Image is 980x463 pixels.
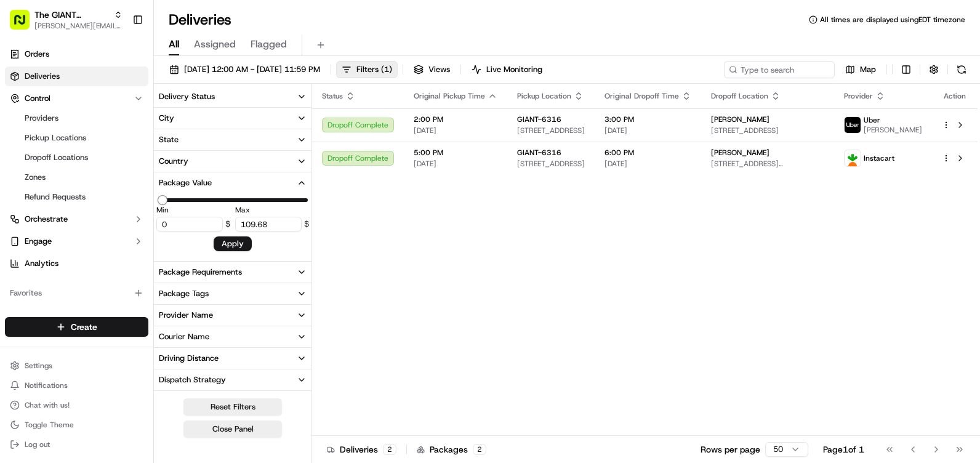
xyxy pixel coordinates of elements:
[304,219,309,230] span: $
[383,444,396,455] div: 2
[183,398,282,416] button: Reset Filters
[34,9,109,21] button: The GIANT Company
[159,113,174,124] div: City
[12,118,34,140] img: 1736555255976-a54dd68f-1ca7-489b-9aae-adbdc363a1c4
[159,310,213,321] div: Provider Name
[517,126,585,135] span: [STREET_ADDRESS]
[7,174,99,196] a: 📗Knowledge Base
[25,214,68,225] span: Orchestrate
[154,108,311,129] button: City
[864,153,894,163] span: Instacart
[159,267,242,278] div: Package Requirements
[159,177,212,188] div: Package Value
[209,121,224,136] button: Start new chat
[159,156,188,167] div: Country
[251,37,287,52] span: Flagged
[194,37,236,52] span: Assigned
[711,159,824,169] span: [STREET_ADDRESS][PERSON_NAME]
[71,321,97,333] span: Create
[25,132,86,143] span: Pickup Locations
[20,149,134,166] a: Dropoff Locations
[12,49,224,69] p: Welcome 👋
[154,129,311,150] button: State
[844,91,873,101] span: Provider
[32,79,222,92] input: Got a question? Start typing here...
[711,126,824,135] span: [STREET_ADDRESS]
[604,159,691,169] span: [DATE]
[5,357,148,374] button: Settings
[159,91,215,102] div: Delivery Status
[34,21,122,31] button: [PERSON_NAME][EMAIL_ADDRESS][PERSON_NAME][DOMAIN_NAME]
[604,115,691,124] span: 3:00 PM
[225,219,230,230] span: $
[154,151,311,172] button: Country
[711,115,769,124] span: [PERSON_NAME]
[823,443,864,456] div: Page 1 of 1
[154,369,311,390] button: Dispatch Strategy
[25,172,46,183] span: Zones
[486,64,542,75] span: Live Monitoring
[517,159,585,169] span: [STREET_ADDRESS]
[336,61,398,78] button: Filters(1)
[20,169,134,186] a: Zones
[25,113,58,124] span: Providers
[5,416,148,433] button: Toggle Theme
[214,236,252,251] button: Apply
[159,331,209,342] div: Courier Name
[414,91,485,101] span: Original Pickup Time
[5,436,148,453] button: Log out
[5,377,148,394] button: Notifications
[5,231,148,251] button: Engage
[604,126,691,135] span: [DATE]
[156,205,169,215] label: Min
[864,115,880,125] span: Uber
[184,64,320,75] span: [DATE] 12:00 AM - [DATE] 11:59 PM
[25,361,52,371] span: Settings
[517,148,561,158] span: GIANT-6316
[724,61,835,78] input: Type to search
[154,172,311,193] button: Package Value
[5,66,148,86] a: Deliveries
[604,148,691,158] span: 6:00 PM
[42,118,202,130] div: Start new chat
[5,317,148,337] button: Create
[604,91,679,101] span: Original Dropoff Time
[156,217,223,231] input: Min
[116,179,198,191] span: API Documentation
[473,444,486,455] div: 2
[327,443,396,456] div: Deliveries
[5,283,148,303] div: Favorites
[25,152,88,163] span: Dropoff Locations
[235,205,250,215] label: Max
[159,374,226,385] div: Dispatch Strategy
[154,348,311,369] button: Driving Distance
[25,236,52,247] span: Engage
[154,326,311,347] button: Courier Name
[5,5,127,34] button: The GIANT Company[PERSON_NAME][EMAIL_ADDRESS][PERSON_NAME][DOMAIN_NAME]
[25,400,70,410] span: Chat with us!
[414,115,497,124] span: 2:00 PM
[5,209,148,229] button: Orchestrate
[12,12,37,37] img: Nash
[25,49,49,60] span: Orders
[428,64,450,75] span: Views
[25,258,58,269] span: Analytics
[517,115,561,124] span: GIANT-6316
[953,61,970,78] button: Refresh
[154,283,311,304] button: Package Tags
[12,180,22,190] div: 📗
[25,420,74,430] span: Toggle Theme
[701,443,760,456] p: Rows per page
[159,288,209,299] div: Package Tags
[5,254,148,273] a: Analytics
[466,61,548,78] button: Live Monitoring
[87,208,149,218] a: Powered byPylon
[845,150,861,166] img: profile_instacart_ahold_partner.png
[159,134,179,145] div: State
[414,148,497,158] span: 5:00 PM
[25,380,68,390] span: Notifications
[154,86,311,107] button: Delivery Status
[414,126,497,135] span: [DATE]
